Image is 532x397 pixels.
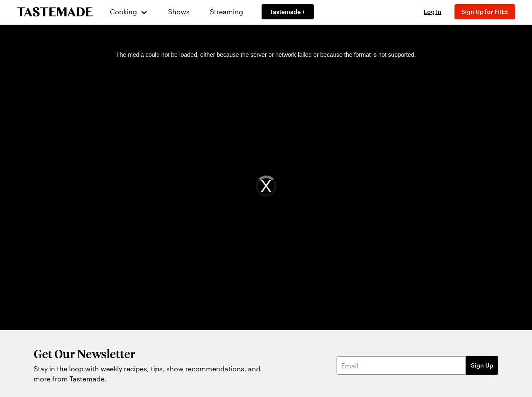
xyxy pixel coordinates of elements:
[17,7,93,17] a: To Tastemade Home Page
[110,8,137,16] span: Cooking
[10,42,522,330] div: The media could not be loaded, either because the server or network failed or because the format ...
[262,4,314,19] a: Tastemade +
[461,8,508,15] span: Sign Up for FREE
[10,42,522,330] div: Modal Window
[10,42,522,330] video-js: Video Player
[424,8,441,15] span: Log In
[454,4,515,19] button: Sign Up for FREE
[110,2,148,22] button: Cooking
[34,347,265,360] h2: Get Our Newsletter
[416,8,449,16] button: Log In
[270,8,305,16] span: Tastemade +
